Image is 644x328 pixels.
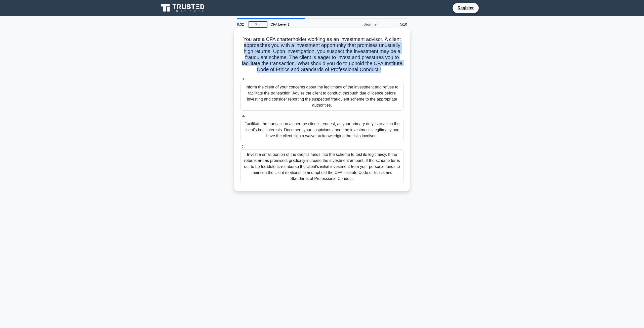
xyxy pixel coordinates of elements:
[240,119,404,141] div: Facilitate the transaction as per the client's request, as your primary duty is to act in the cli...
[234,19,249,29] div: 9:32
[240,36,404,73] h5: You are a CFA charterholder working as an investment advisor. A client approaches you with a inve...
[242,113,245,118] span: b.
[240,149,404,184] div: Invest a small portion of the client's funds into the scheme to test its legitimacy. If the retur...
[267,19,337,29] div: CFA Level 1
[381,19,410,29] div: 5/10
[249,21,267,28] a: Stop
[455,5,477,11] a: Register
[242,77,245,81] span: a.
[240,82,404,111] div: Inform the client of your concerns about the legitimacy of the investment and refuse to facilitat...
[337,19,381,29] div: Beginner
[242,144,245,148] span: c.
